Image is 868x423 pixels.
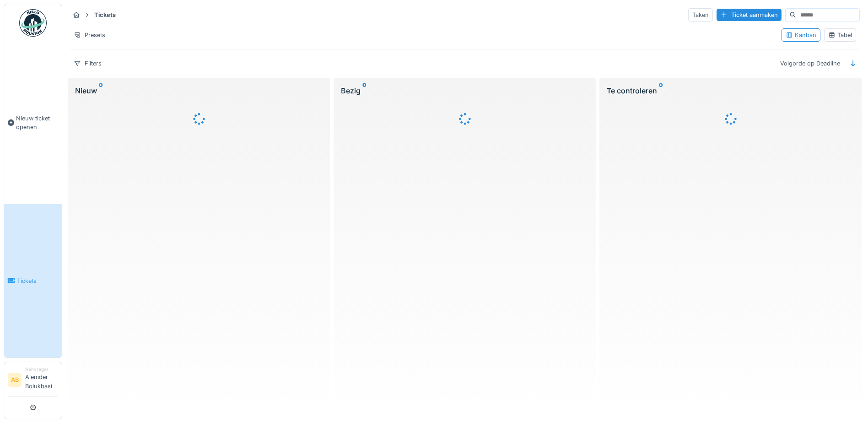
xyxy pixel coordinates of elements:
[659,85,663,96] sup: 0
[776,57,844,70] div: Volgorde op Deadline
[70,57,106,70] div: Filters
[4,42,62,204] a: Nieuw ticket openen
[25,366,58,394] li: Alemder Bolukbasi
[70,28,109,42] div: Presets
[8,366,58,396] a: AB AanvragerAlemder Bolukbasi
[16,114,58,131] span: Nieuw ticket openen
[341,85,588,96] div: Bezig
[828,31,852,39] div: Tabel
[19,9,47,37] img: Badge_color-CXgf-gQk.svg
[786,31,816,39] div: Kanban
[717,9,782,21] div: Ticket aanmaken
[25,366,58,373] div: Aanvrager
[4,204,62,358] a: Tickets
[362,85,367,96] sup: 0
[91,11,119,19] strong: Tickets
[688,8,713,22] div: Taken
[17,277,58,285] span: Tickets
[607,85,854,96] div: Te controleren
[8,373,22,387] li: AB
[75,85,323,96] div: Nieuw
[99,85,103,96] sup: 0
